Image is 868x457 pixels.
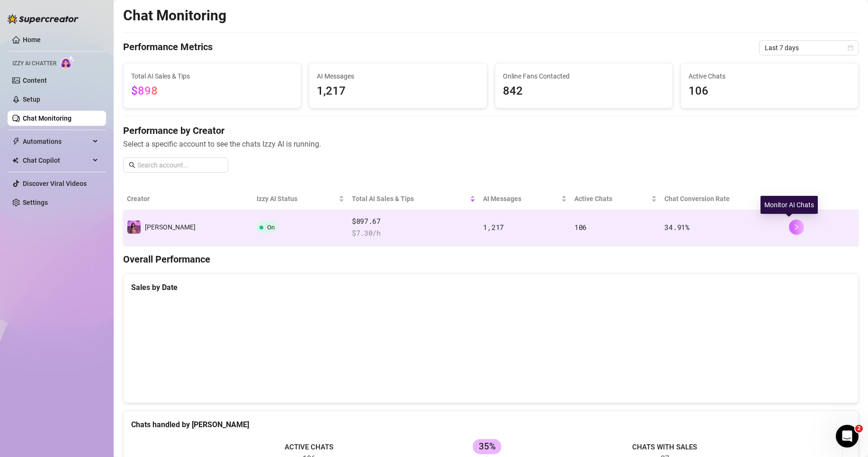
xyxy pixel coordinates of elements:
h4: Performance Metrics [123,40,213,55]
span: right [793,224,800,230]
a: Settings [23,199,48,206]
span: thunderbolt [12,138,20,145]
span: Active Chats [574,193,650,204]
th: Creator [123,188,253,210]
th: Chat Conversion Rate [661,188,785,210]
span: Chat Copilot [23,153,90,168]
span: Automations [23,134,90,149]
span: Total AI Sales & Tips [131,71,293,81]
span: AI Messages [317,71,479,81]
span: Izzy AI Status [257,193,337,204]
span: AI Messages [483,193,559,204]
span: 106 [689,82,850,100]
span: Online Fans Contacted [503,71,665,81]
span: On [267,224,275,231]
span: calendar [848,45,853,51]
span: 34.91 % [664,222,689,232]
span: $898 [131,84,158,97]
div: Chats handled by [PERSON_NAME] [131,419,850,431]
span: 2 [855,425,863,432]
span: [PERSON_NAME] [145,223,196,231]
a: Discover Viral Videos [23,180,87,187]
span: Last 7 days [765,41,853,55]
img: Luna [127,220,141,234]
img: AI Chatter [60,55,75,69]
span: 1,217 [483,222,504,232]
th: AI Messages [479,188,570,210]
img: Chat Copilot [12,157,18,164]
a: Setup [23,96,40,103]
h4: Overall Performance [123,253,859,266]
span: Total AI Sales & Tips [352,193,468,204]
span: search [129,162,135,168]
span: $897.67 [352,216,475,227]
iframe: Intercom live chat [836,425,859,448]
h2: Chat Monitoring [123,7,226,25]
span: Active Chats [689,71,850,81]
div: Sales by Date [131,281,850,293]
th: Total AI Sales & Tips [348,188,479,210]
span: Select a specific account to see the chats Izzy AI is running. [123,138,859,150]
span: 1,217 [317,82,479,100]
img: logo-BBDzfeDw.svg [8,14,79,24]
div: Monitor AI Chats [761,196,818,214]
a: Home [23,36,41,44]
th: Izzy AI Status [253,188,348,210]
a: Chat Monitoring [23,114,72,122]
input: Search account... [137,160,223,170]
span: 106 [574,222,587,232]
span: 842 [503,82,665,100]
a: Content [23,77,47,84]
span: $ 7.30 /h [352,228,475,239]
h4: Performance by Creator [123,124,859,137]
th: Active Chats [571,188,661,210]
span: Izzy AI Chatter [12,59,56,68]
button: right [789,220,804,235]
